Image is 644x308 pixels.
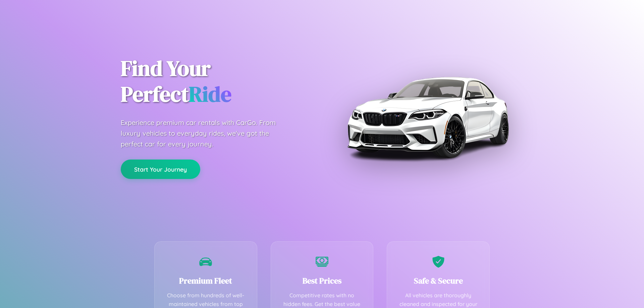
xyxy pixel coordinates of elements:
[397,275,479,286] h3: Safe & Secure
[121,117,288,149] p: Experience premium car rentals with CarGo. From luxury vehicles to everyday rides, we've got the ...
[281,275,363,286] h3: Best Prices
[189,79,231,109] span: Ride
[344,34,512,201] img: Premium BMW car rental vehicle
[121,160,200,179] button: Start Your Journey
[165,275,247,286] h3: Premium Fleet
[121,56,312,107] h1: Find Your Perfect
